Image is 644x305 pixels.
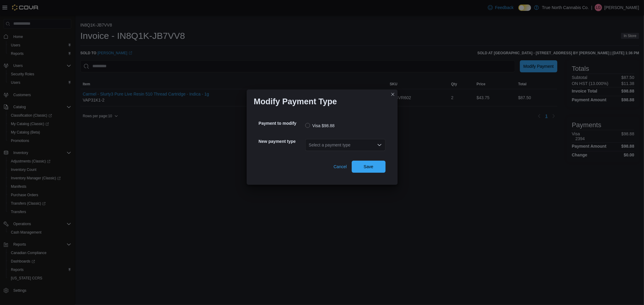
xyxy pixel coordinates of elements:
label: Visa $98.88 [305,122,335,129]
span: Save [364,164,373,170]
h5: Payment to modify [259,117,304,129]
span: Cancel [334,164,347,170]
button: Closes this modal window [389,91,396,98]
h5: New payment type [259,135,304,147]
input: Accessible screen reader label [309,141,309,149]
button: Cancel [331,161,349,173]
button: Open list of options [377,143,382,147]
h1: Modify Payment Type [254,97,337,106]
button: Save [352,161,386,173]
